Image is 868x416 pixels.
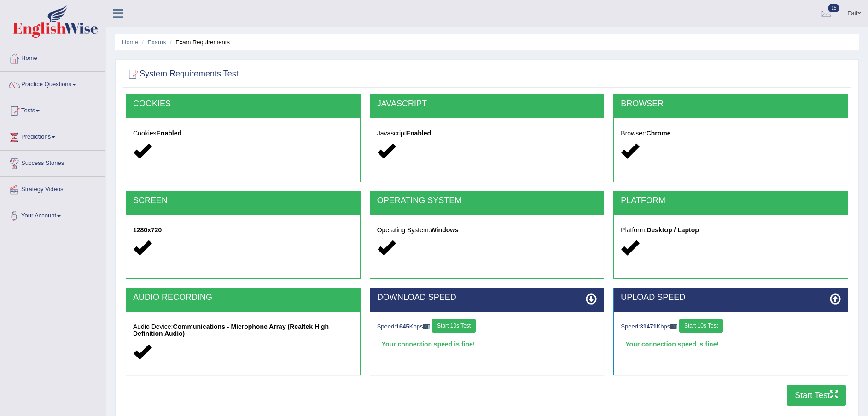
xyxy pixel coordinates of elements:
[377,100,597,109] h2: JAVASCRIPT
[396,323,409,330] strong: 1645
[621,293,841,302] h2: UPLOAD SPEED
[647,226,699,234] strong: Desktop / Laptop
[0,203,105,226] a: Your Account
[679,319,723,333] button: Start 10s Test
[621,196,841,205] h2: PLATFORM
[640,323,657,330] strong: 31471
[377,319,597,335] div: Speed: Kbps
[0,151,105,174] a: Success Stories
[133,323,329,337] strong: Communications - Microphone Array (Realtek High Definition Audio)
[828,4,839,12] span: 15
[621,319,841,335] div: Speed: Kbps
[0,98,105,121] a: Tests
[621,227,841,234] h5: Platform:
[377,196,597,205] h2: OPERATING SYSTEM
[157,129,181,137] strong: Enabled
[670,324,677,329] img: ajax-loader-fb-connection.gif
[0,177,105,200] a: Strategy Videos
[133,130,353,137] h5: Cookies
[647,129,671,137] strong: Chrome
[133,196,353,205] h2: SCREEN
[133,323,353,338] h5: Audio Device:
[621,337,841,351] div: Your connection speed is fine!
[787,385,846,406] button: Start Test
[126,67,239,81] h2: System Requirements Test
[432,319,476,333] button: Start 10s Test
[133,226,162,234] strong: 1280x720
[377,293,597,302] h2: DOWNLOAD SPEED
[406,129,431,137] strong: Enabled
[168,38,230,47] li: Exam Requirements
[431,226,459,234] strong: Windows
[133,100,353,109] h2: COOKIES
[148,39,166,46] a: Exams
[122,39,138,46] a: Home
[0,46,105,69] a: Home
[423,324,430,329] img: ajax-loader-fb-connection.gif
[621,100,841,109] h2: BROWSER
[377,337,597,351] div: Your connection speed is fine!
[0,72,105,95] a: Practice Questions
[377,130,597,137] h5: Javascript
[621,130,841,137] h5: Browser:
[133,293,353,302] h2: AUDIO RECORDING
[0,124,105,147] a: Predictions
[377,227,597,234] h5: Operating System:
